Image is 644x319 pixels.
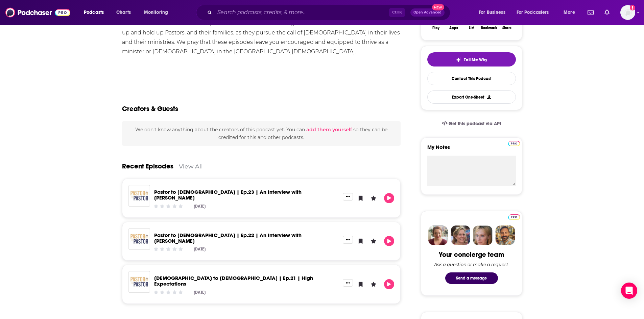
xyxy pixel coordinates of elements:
div: [DATE] [194,247,206,251]
div: Bookmark [481,26,497,30]
img: tell me why sparkle [456,57,461,62]
div: Community Rating: 0 out of 5 [153,247,184,252]
span: Podcasts [84,8,104,17]
div: Apps [449,26,458,30]
svg: Add a profile image [630,5,635,10]
span: Charts [116,8,131,17]
button: open menu [474,7,514,18]
img: Sydney Profile [428,225,448,245]
button: Send a message [445,272,498,284]
span: Open Advanced [413,11,442,14]
a: Show notifications dropdown [602,7,612,18]
a: Show notifications dropdown [585,7,596,18]
div: [DATE] [194,204,206,209]
div: Welcome to the Pastor to Pastor podcast, where we aim to bring content and discussions that will ... [122,19,401,56]
button: Bookmark Episode [356,279,366,289]
button: Export One-Sheet [427,90,516,104]
div: Ask a question or make a request. [434,262,509,267]
a: Pro website [508,213,520,220]
button: Show More Button [343,236,353,243]
span: For Business [479,8,505,17]
label: My Notes [427,144,516,156]
div: [DATE] [194,290,206,295]
img: Pastor to Pastor | Ep.21 | High Expectations [128,271,150,293]
img: Jules Profile [473,225,493,245]
button: Leave a Rating [368,193,379,203]
button: Show More Button [343,193,353,201]
a: Get this podcast via API [436,115,507,132]
span: More [564,8,575,17]
button: Open AdvancedNew [410,8,445,17]
button: add them yourself [306,127,352,132]
a: Pro website [508,140,520,146]
button: open menu [559,7,583,18]
div: Your concierge team [439,250,504,259]
button: Play [384,236,394,246]
span: For Podcasters [517,8,549,17]
button: Show More Button [343,279,353,287]
button: Leave a Rating [368,279,379,289]
img: Podchaser Pro [508,214,520,220]
img: User Profile [620,5,635,20]
a: Contact This Podcast [427,72,516,85]
img: Pastor to Pastor | Ep.23 | An Interview with Russ Taft [128,185,150,207]
button: open menu [139,7,177,18]
div: Share [502,26,511,30]
div: Community Rating: 0 out of 5 [153,290,184,295]
a: View All [179,163,203,170]
h2: Creators & Guests [122,105,178,113]
span: We don't know anything about the creators of this podcast yet . You can so they can be credited f... [135,127,387,140]
button: Show profile menu [620,5,635,20]
button: open menu [512,7,559,18]
img: Jon Profile [495,225,515,245]
button: tell me why sparkleTell Me Why [427,52,516,67]
button: Play [384,193,394,203]
div: Search podcasts, credits, & more... [202,5,457,20]
button: Bookmark Episode [356,193,366,203]
div: Open Intercom Messenger [621,283,637,299]
a: Recent Episodes [122,162,173,170]
span: Ctrl K [389,8,405,17]
div: Play [432,26,439,30]
a: Pastor to Pastor | Ep.23 | An Interview with Russ Taft [154,189,302,201]
span: Monitoring [144,8,168,17]
button: Bookmark Episode [356,236,366,246]
a: Pastor to Pastor | Ep.21 | High Expectations [154,275,313,287]
div: List [469,26,474,30]
img: Pastor to Pastor | Ep.22 | An Interview with Dino Rizzo [128,228,150,250]
a: Charts [112,7,135,18]
img: Barbara Profile [451,225,470,245]
img: Podchaser Pro [508,141,520,146]
button: Leave a Rating [368,236,379,246]
span: New [432,4,444,10]
a: Pastor to Pastor | Ep.22 | An Interview with Dino Rizzo [154,232,302,244]
img: Podchaser - Follow, Share and Rate Podcasts [5,6,70,19]
button: Play [384,279,394,289]
span: Logged in as BenLaurro [620,5,635,20]
button: open menu [79,7,113,18]
div: Community Rating: 0 out of 5 [153,204,184,209]
span: Tell Me Why [464,57,487,62]
input: Search podcasts, credits, & more... [215,7,389,18]
span: Get this podcast via API [449,121,501,127]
